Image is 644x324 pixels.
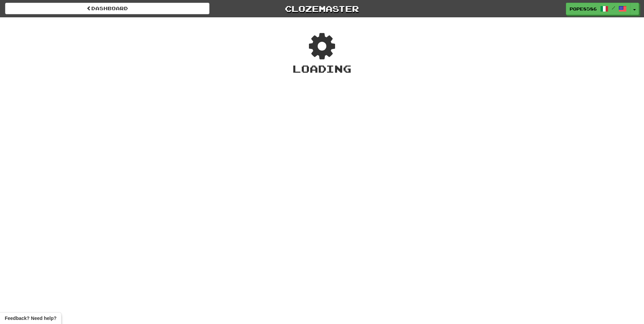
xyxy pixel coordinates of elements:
[570,6,597,12] span: pope8586
[220,3,424,15] a: Clozemaster
[5,315,56,322] span: Open feedback widget
[5,3,209,14] a: Dashboard
[612,5,615,10] span: /
[566,3,630,15] a: pope8586 /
